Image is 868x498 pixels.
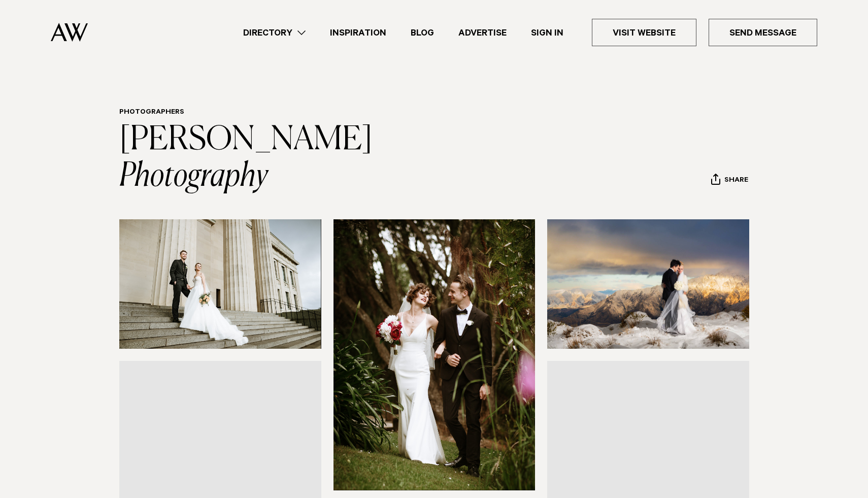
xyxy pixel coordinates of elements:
a: [PERSON_NAME] Photography [119,124,378,193]
button: Share [711,173,749,188]
a: Inspiration [318,26,398,40]
a: Visit Website [592,19,696,46]
a: Blog [398,26,446,40]
a: Send Message [709,19,817,46]
a: Advertise [446,26,519,40]
a: Directory [231,26,318,40]
a: Photographers [119,109,184,117]
span: Share [724,176,748,186]
img: Auckland Weddings Logo [51,23,88,42]
a: Sign In [519,26,576,40]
